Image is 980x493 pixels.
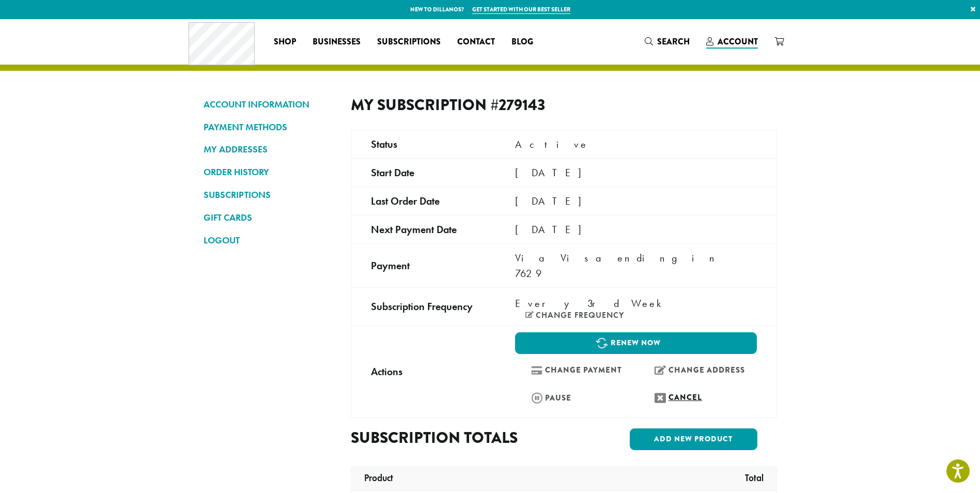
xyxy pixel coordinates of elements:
[740,467,774,490] th: Total
[274,36,296,49] span: Shop
[351,326,495,418] td: Actions
[525,311,624,319] a: Change frequency
[351,130,495,158] td: Status
[204,96,335,113] a: ACCOUNT INFORMATION
[204,118,335,136] a: PAYMENT METHODS
[495,187,776,215] td: [DATE]
[515,296,667,311] span: Every 3rd Week
[515,251,721,280] span: Via Visa ending in 7629
[351,187,495,215] td: Last order date
[204,186,335,204] a: SUBSCRIPTIONS
[266,34,304,50] a: Shop
[495,130,776,158] td: Active
[511,36,533,49] span: Blog
[636,33,698,50] a: Search
[351,428,555,447] h2: Subscription totals
[204,163,335,181] a: ORDER HISTORY
[204,209,335,226] a: GIFT CARDS
[351,96,555,114] h2: My Subscription #279143
[718,36,758,48] span: Account
[495,215,776,243] td: [DATE]
[351,287,495,326] td: Subscription Frequency
[377,36,441,49] span: Subscriptions
[495,158,776,187] td: [DATE]
[313,36,361,49] span: Businesses
[351,243,495,287] td: Payment
[204,141,335,158] a: MY ADDRESSES
[657,36,690,48] span: Search
[354,467,398,490] th: Product
[351,158,495,187] td: Start date
[515,387,633,409] a: Pause
[639,387,757,409] a: Cancel
[204,232,335,249] a: LOGOUT
[472,5,570,14] a: Get started with our best seller
[630,428,757,450] a: Add new product
[515,359,633,381] a: Change payment
[515,332,756,354] a: Renew now
[639,359,757,381] a: Change address
[457,36,495,49] span: Contact
[351,215,495,243] td: Next payment date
